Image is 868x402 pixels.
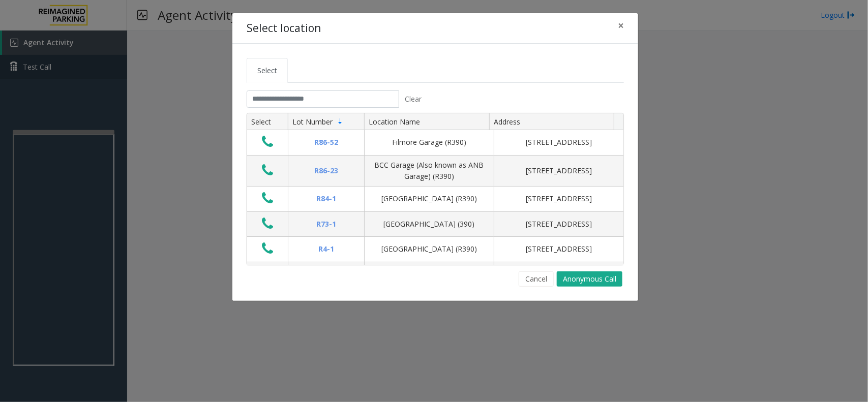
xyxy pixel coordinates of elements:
ul: Tabs [247,58,624,83]
span: × [618,18,624,33]
div: [GEOGRAPHIC_DATA] (390) [371,219,488,230]
div: R4-1 [294,243,358,255]
div: Filmore Garage (R390) [371,137,488,148]
div: R86-52 [294,137,358,148]
div: R86-23 [294,165,358,176]
div: BCC Garage (Also known as ANB Garage) (R390) [371,160,488,182]
div: [STREET_ADDRESS] [500,137,617,148]
div: R73-1 [294,219,358,230]
span: Address [494,117,520,127]
span: Select [257,66,277,75]
button: Clear [399,90,428,108]
div: [GEOGRAPHIC_DATA] (R390) [371,243,488,255]
span: Sortable [336,117,344,126]
div: [STREET_ADDRESS] [500,219,617,230]
div: Data table [247,113,623,265]
button: Anonymous Call [557,271,622,287]
span: Location Name [369,117,420,127]
div: [STREET_ADDRESS] [500,165,617,176]
div: [STREET_ADDRESS] [500,243,617,255]
button: Close [611,13,631,38]
div: R84-1 [294,193,358,204]
div: [GEOGRAPHIC_DATA] (R390) [371,193,488,204]
div: [STREET_ADDRESS] [500,193,617,204]
span: Lot Number [292,117,333,127]
th: Select [247,113,288,131]
button: Cancel [519,271,554,287]
h4: Select location [247,20,321,37]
